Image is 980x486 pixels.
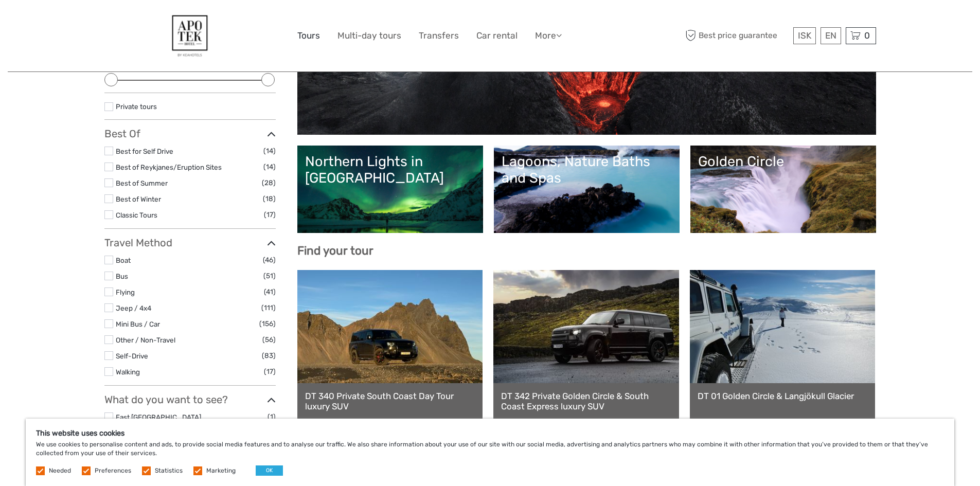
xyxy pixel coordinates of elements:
[116,163,222,171] a: Best of Reykjanes/Eruption Sites
[683,27,791,44] span: Best price guarantee
[116,304,151,312] a: Jeep / 4x4
[305,55,868,127] a: Lava and Volcanoes
[264,209,276,221] span: (17)
[104,393,276,406] h3: What do you want to see?
[262,334,276,346] span: (56)
[264,366,276,377] span: (17)
[95,466,131,475] label: Preferences
[698,391,868,401] a: DT 01 Golden Circle & Langjökull Glacier
[116,272,128,280] a: Bus
[116,336,175,344] a: Other / Non-Travel
[116,413,201,421] a: East [GEOGRAPHIC_DATA]
[476,28,518,43] a: Car rental
[502,153,672,225] a: Lagoons, Nature Baths and Spas
[297,28,320,43] a: Tours
[263,193,276,205] span: (18)
[116,256,131,264] a: Boat
[698,153,868,225] a: Golden Circle
[155,466,183,475] label: Statistics
[162,8,218,64] img: 77-9d1c84b2-efce-47e2-937f-6c1b6e9e5575_logo_big.jpg
[116,179,168,187] a: Best of Summer
[116,352,148,360] a: Self-Drive
[116,368,140,376] a: Walking
[863,30,871,41] span: 0
[268,411,276,423] span: (1)
[116,211,157,219] a: Classic Tours
[263,145,276,157] span: (14)
[263,161,276,173] span: (14)
[261,302,276,314] span: (111)
[36,429,944,438] h5: This website uses cookies
[419,28,459,43] a: Transfers
[104,237,276,249] h3: Travel Method
[206,466,236,475] label: Marketing
[263,270,276,282] span: (51)
[256,465,283,476] button: OK
[116,147,173,155] a: Best for Self Drive
[26,419,954,486] div: We use cookies to personalise content and ads, to provide social media features and to analyse ou...
[116,195,161,203] a: Best of Winter
[305,391,475,412] a: DT 340 Private South Coast Day Tour luxury SUV
[259,318,276,330] span: (156)
[262,350,276,362] span: (83)
[305,153,475,187] div: Northern Lights in [GEOGRAPHIC_DATA]
[501,391,671,412] a: DT 342 Private Golden Circle & South Coast Express luxury SUV
[116,102,157,111] a: Private tours
[263,254,276,266] span: (46)
[535,28,562,43] a: More
[305,153,475,225] a: Northern Lights in [GEOGRAPHIC_DATA]
[118,16,131,28] button: Open LiveChat chat widget
[116,288,135,296] a: Flying
[104,128,276,140] h3: Best Of
[264,286,276,298] span: (41)
[14,18,116,26] p: We're away right now. Please check back later!
[821,27,841,44] div: EN
[337,28,401,43] a: Multi-day tours
[698,153,868,170] div: Golden Circle
[297,244,373,258] b: Find your tour
[116,320,160,328] a: Mini Bus / Car
[49,466,71,475] label: Needed
[262,177,276,189] span: (28)
[798,30,811,41] span: ISK
[502,153,672,187] div: Lagoons, Nature Baths and Spas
